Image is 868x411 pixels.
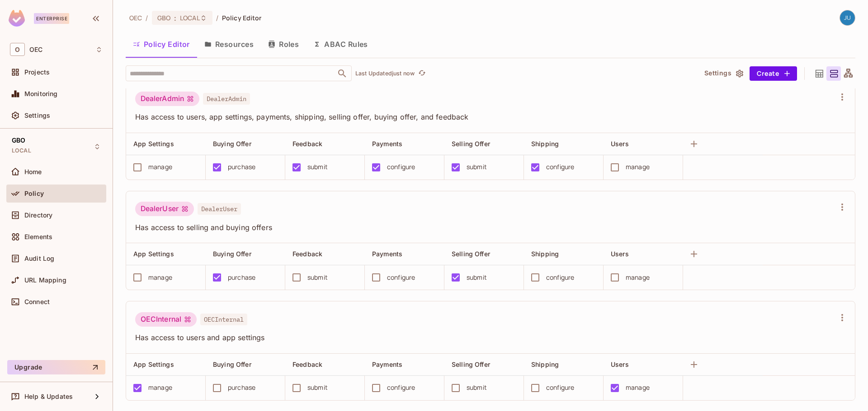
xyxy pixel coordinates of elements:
div: manage [148,162,172,172]
div: purchase [228,162,255,172]
span: Feedback [292,360,322,368]
span: Users [611,140,629,148]
span: Elements [24,233,52,240]
span: Payments [372,250,402,258]
button: Roles [261,33,306,55]
span: Shipping [531,250,559,258]
span: O [10,43,25,56]
img: SReyMgAAAABJRU5ErkJggg== [9,10,25,27]
div: configure [387,162,415,172]
div: OECInternal [135,312,197,327]
div: configure [546,383,574,393]
span: Buying Offer [213,250,251,258]
button: ABAC Rules [306,33,375,55]
span: Home [24,168,42,175]
div: manage [626,272,650,282]
span: Buying Offer [213,140,251,148]
span: Audit Log [24,255,54,262]
span: Has access to users and app settings [135,332,835,342]
span: Projects [24,69,50,76]
span: Selling Offer [452,140,490,148]
span: LOCAL [12,147,31,154]
img: justin.king@oeconnection.com [840,10,855,25]
div: Enterprise [34,13,69,24]
span: Has access to selling and buying offers [135,222,835,232]
div: configure [387,383,415,393]
div: manage [148,383,172,393]
span: App Settings [133,140,174,148]
button: Policy Editor [126,33,197,55]
span: Feedback [292,250,322,258]
div: submit [307,162,328,172]
span: Click to refresh data [415,68,427,79]
button: Resources [197,33,261,55]
span: GBO [12,137,25,144]
span: Help & Updates [24,393,73,400]
span: GBO [157,14,170,22]
div: submit [467,162,487,172]
span: Selling Offer [452,360,490,368]
span: DealerAdmin [203,93,250,105]
button: Upgrade [7,360,105,374]
span: Feedback [292,140,322,148]
span: Buying Offer [213,360,251,368]
span: Shipping [531,360,559,368]
div: configure [546,162,574,172]
button: Open [336,67,349,80]
div: purchase [228,272,255,282]
span: : [174,14,177,22]
span: Payments [372,360,402,368]
button: Create [750,66,797,81]
span: OECInternal [200,314,247,325]
span: App Settings [133,250,174,258]
div: manage [148,272,172,282]
span: Workspace: OEC [29,46,42,53]
span: Shipping [531,140,559,148]
div: submit [467,272,487,282]
span: App Settings [133,360,174,368]
li: / [146,14,148,22]
span: Monitoring [24,90,58,97]
button: Settings [701,66,746,81]
span: DealerUser [198,203,241,215]
span: Users [611,250,629,258]
div: purchase [228,383,255,393]
span: Policy Editor [222,14,262,22]
span: Policy [24,190,44,197]
div: submit [467,383,487,393]
div: DealerUser [135,202,194,216]
p: Last Updated just now [355,70,415,77]
div: DealerAdmin [135,92,199,106]
div: manage [626,162,650,172]
span: Has access to users, app settings, payments, shipping, selling offer, buying offer, and feedback [135,112,835,122]
li: / [216,14,218,22]
div: submit [307,272,328,282]
span: LOCAL [180,14,200,22]
div: submit [307,383,328,393]
div: manage [626,383,650,393]
span: Users [611,360,629,368]
span: refresh [418,69,426,78]
span: Directory [24,212,52,219]
div: configure [546,272,574,282]
div: configure [387,272,415,282]
span: Selling Offer [452,250,490,258]
span: the active workspace [129,14,142,22]
button: refresh [416,68,427,79]
span: URL Mapping [24,277,66,284]
span: Settings [24,112,50,119]
span: Payments [372,140,402,148]
span: Connect [24,298,50,305]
